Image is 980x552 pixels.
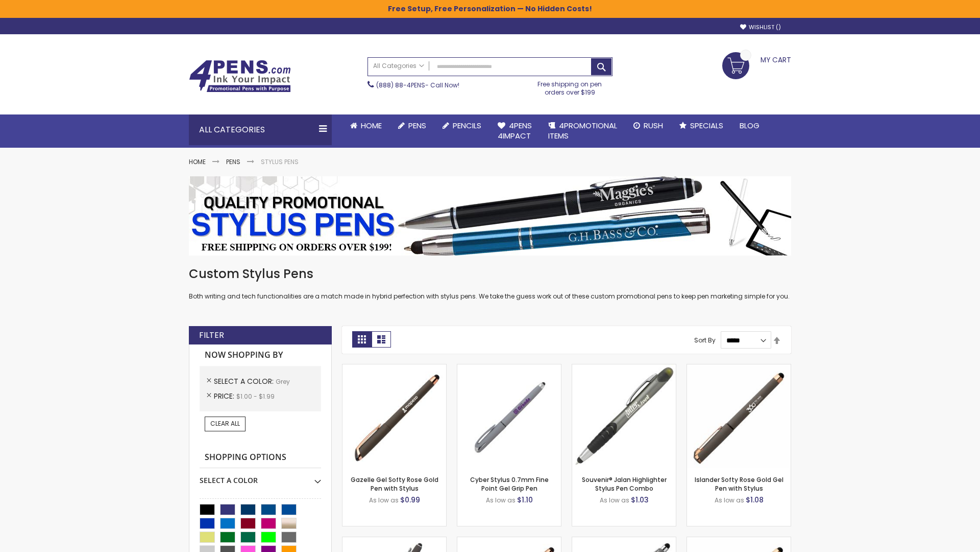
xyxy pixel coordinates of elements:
[342,364,446,373] a: Gazelle Gel Softy Rose Gold Pen with Stylus-Grey
[200,344,321,366] strong: Now Shopping by
[489,114,540,148] a: 4Pens4impact
[261,157,299,166] strong: Stylus Pens
[376,81,459,89] span: - Call Now!
[572,537,676,545] a: Minnelli Softy Pen with Stylus - Laser Engraved-Grey
[498,120,532,141] span: 4Pens 4impact
[200,468,321,486] div: Select A Color
[671,114,731,137] a: Specials
[644,120,663,131] span: Rush
[548,120,617,141] span: 4PROMOTIONAL ITEMS
[740,120,759,131] span: Blog
[373,62,424,70] span: All Categories
[517,495,533,505] span: $1.10
[687,364,791,468] img: Islander Softy Rose Gold Gel Pen with Stylus-Grey
[715,496,744,504] span: As low as
[189,266,791,301] div: Both writing and tech functionalities are a match made in hybrid perfection with stylus pens. We ...
[214,391,236,401] span: Price
[434,114,489,137] a: Pencils
[457,537,561,545] a: Gazelle Gel Softy Rose Gold Pen with Stylus - ColorJet-Grey
[731,114,768,137] a: Blog
[625,114,671,137] a: Rush
[408,120,426,131] span: Pens
[540,114,625,148] a: 4PROMOTIONALITEMS
[236,392,275,401] span: $1.00 - $1.99
[746,495,764,505] span: $1.08
[205,417,246,431] a: Clear All
[687,364,791,373] a: Islander Softy Rose Gold Gel Pen with Stylus-Grey
[342,364,446,468] img: Gazelle Gel Softy Rose Gold Pen with Stylus-Grey
[695,475,783,492] a: Islander Softy Rose Gold Gel Pen with Stylus
[600,496,629,504] span: As low as
[276,377,290,386] span: Grey
[631,495,649,505] span: $1.03
[361,120,382,131] span: Home
[189,157,206,166] a: Home
[210,419,240,428] span: Clear All
[457,364,561,373] a: Cyber Stylus 0.7mm Fine Point Gel Grip Pen-Grey
[342,537,446,545] a: Custom Soft Touch® Metal Pens with Stylus-Grey
[572,364,676,373] a: Souvenir® Jalan Highlighter Stylus Pen Combo-Grey
[690,120,723,131] span: Specials
[200,447,321,469] strong: Shopping Options
[527,76,613,97] div: Free shipping on pen orders over $199
[694,336,716,344] label: Sort By
[226,157,240,166] a: Pens
[352,331,372,348] strong: Grid
[486,496,516,504] span: As low as
[368,58,429,75] a: All Categories
[390,114,434,137] a: Pens
[189,176,791,256] img: Stylus Pens
[376,81,425,89] a: (888) 88-4PENS
[457,364,561,468] img: Cyber Stylus 0.7mm Fine Point Gel Grip Pen-Grey
[453,120,481,131] span: Pencils
[351,475,438,492] a: Gazelle Gel Softy Rose Gold Pen with Stylus
[740,24,781,31] a: Wishlist
[199,330,224,341] strong: Filter
[214,376,276,386] span: Select A Color
[582,475,667,492] a: Souvenir® Jalan Highlighter Stylus Pen Combo
[400,495,420,505] span: $0.99
[470,475,549,492] a: Cyber Stylus 0.7mm Fine Point Gel Grip Pen
[687,537,791,545] a: Islander Softy Rose Gold Gel Pen with Stylus - ColorJet Imprint-Grey
[189,60,291,93] img: 4Pens Custom Pens and Promotional Products
[189,114,332,145] div: All Categories
[369,496,399,504] span: As low as
[342,114,390,137] a: Home
[572,364,676,468] img: Souvenir® Jalan Highlighter Stylus Pen Combo-Grey
[189,266,791,282] h1: Custom Stylus Pens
